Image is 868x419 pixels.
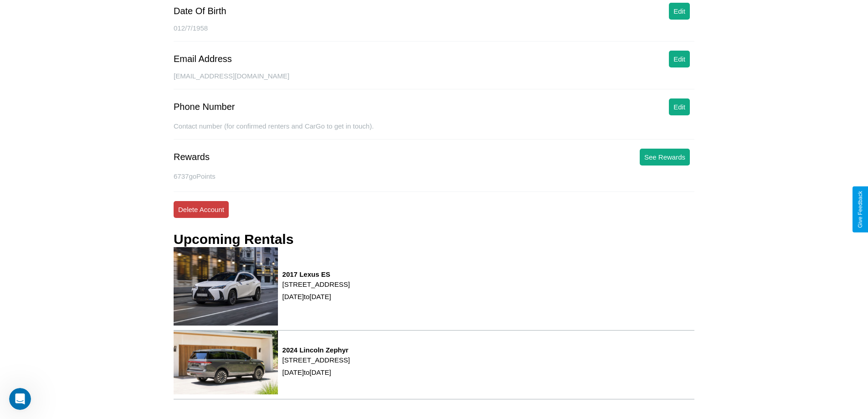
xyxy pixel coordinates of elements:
div: Phone Number [174,102,235,112]
img: rental [174,247,278,325]
button: Edit [669,98,690,115]
div: Contact number (for confirmed renters and CarGo to get in touch). [174,122,694,140]
div: Rewards [174,152,210,162]
p: [DATE] to [DATE] [282,290,350,303]
div: 012/7/1958 [174,24,694,41]
p: [STREET_ADDRESS] [282,354,350,366]
div: Give Feedback [857,191,863,228]
p: [DATE] to [DATE] [282,366,350,378]
h3: 2024 Lincoln Zephyr [282,346,350,354]
p: 6737 goPoints [174,170,694,182]
img: rental [174,331,278,394]
iframe: Intercom live chat [9,388,31,410]
div: Date Of Birth [174,6,226,16]
div: [EMAIL_ADDRESS][DOMAIN_NAME] [174,72,694,89]
div: Email Address [174,54,232,64]
button: Delete Account [174,201,229,218]
button: See Rewards [640,149,690,166]
h3: 2017 Lexus ES [282,270,350,278]
h3: Upcoming Rentals [174,232,293,247]
button: Edit [669,51,690,67]
button: Edit [669,3,690,20]
p: [STREET_ADDRESS] [282,278,350,290]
